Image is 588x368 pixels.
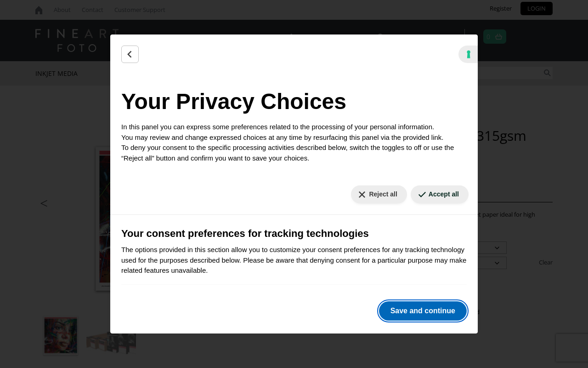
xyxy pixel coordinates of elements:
[458,46,478,63] a: iubenda - Cookie Policy and Cookie Compliance Management
[121,46,139,63] button: Back
[121,122,467,163] p: In this panel you can express some preferences related to the processing of your personal informa...
[351,185,407,203] button: Reject all
[121,245,467,276] p: The options provided in this section allow you to customize your consent preferences for any trac...
[121,85,467,118] h2: Your Privacy Choices
[121,226,467,241] h3: Your consent preferences for tracking technologies
[411,185,469,203] button: Accept all
[379,301,467,321] button: Save and continue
